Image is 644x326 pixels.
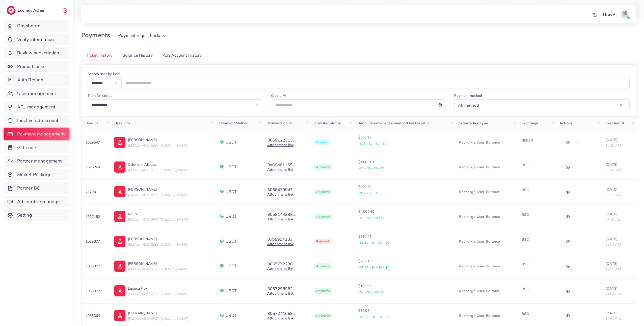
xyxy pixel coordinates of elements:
[314,121,340,125] span: Transfer status
[605,186,632,192] p: [DATE]
[122,52,153,58] span: Balance History
[128,211,188,217] p: Nouh
[267,162,296,167] button: 0x00a61155...
[114,186,125,197] img: ic-user-info.36bf1079.svg
[86,164,106,170] p: 1026264
[86,139,106,145] p: 1029547
[480,100,619,109] input: Search for option
[4,169,69,180] a: Market Package
[314,263,332,269] span: Approved
[559,121,572,125] span: Actions
[358,266,389,269] small: +$8.67 + $0 + $0 + $0
[314,164,332,170] span: Approved
[219,121,249,125] span: Payment Method
[128,261,188,267] p: [PERSON_NAME]
[114,211,125,222] img: ic-user-info.36bf1079.svg
[128,137,188,143] p: [PERSON_NAME]
[267,212,296,217] button: 3058144398...
[118,33,165,38] span: Payment request tickets
[358,142,387,145] small: +$15 + $0 + $0 + $0
[267,242,293,246] a: Attachment link
[459,139,513,145] p: Recharge User Balance
[358,159,451,171] p: $1,000.01
[4,142,69,153] a: Gift code
[128,143,188,148] span: [EMAIL_ADDRESS][DOMAIN_NAME]
[7,6,16,15] img: logo
[17,104,55,110] span: ACL management
[522,212,551,218] p: BSC
[88,93,112,98] label: Transfer status
[17,185,40,191] span: Partner BC
[605,316,621,321] span: 10:51 PM
[267,217,293,221] a: Attachment link
[88,71,120,76] label: Search user by field
[4,115,69,126] a: Inactive ad account
[128,236,188,242] p: [PERSON_NAME]
[358,134,451,147] p: $500.25
[459,189,513,195] p: Recharge User Balance
[17,77,44,83] span: Auto Refund
[128,292,188,296] span: [EMAIL_ADDRESS][DOMAIN_NAME]
[358,191,387,195] small: +$12 + $0 + $0 + $0
[459,214,513,220] p: Recharge User Balance
[454,99,630,110] div: Search for option
[267,316,293,320] a: Attachment link
[81,31,114,39] h3: Payments
[17,36,54,43] span: Verify information
[17,212,32,218] span: Setting
[128,168,188,172] span: [EMAIL_ADDRESS][DOMAIN_NAME]
[17,63,45,70] span: Product Links
[163,52,202,58] span: Ads Account History
[314,214,332,219] span: Approved
[226,263,237,269] span: USDT
[86,121,98,125] span: User ID
[114,161,125,173] img: ic-user-info.36bf1079.svg
[17,171,51,178] span: Market Package
[605,236,632,242] p: [DATE]
[4,88,69,99] a: User management
[314,239,331,244] span: Rejected
[358,258,451,270] p: $289.16
[605,285,632,291] p: [DATE]
[358,216,385,220] small: +$0 + $0 + $0 + $0
[267,291,293,296] a: Attachment link
[7,6,47,15] a: logoEcomdy Admin
[128,193,188,197] span: [EMAIL_ADDRESS][DOMAIN_NAME]
[267,143,293,147] a: Attachment link
[219,313,224,318] img: payment
[4,74,69,86] a: Auto Refund
[226,288,237,294] span: USDT
[128,285,188,291] p: Luxecart pk
[4,34,69,45] a: Verify information
[17,198,66,205] span: Ad creative management
[459,288,513,294] p: Recharge User Balance
[17,22,41,29] span: Dashboard
[314,313,332,318] span: Approved
[457,102,480,109] span: All method
[271,93,286,98] label: Create At
[358,121,429,125] span: Amount+service fee+method fee+tax+tip
[602,11,616,17] p: ThaoVi
[522,187,551,193] p: BSC
[605,168,621,172] span: 08:18 AM
[4,47,69,59] a: Review subscription
[114,285,125,296] img: ic-user-info.36bf1079.svg
[267,311,296,316] button: 3057241059...
[4,20,69,32] a: Dashboard
[605,193,621,197] span: 06:12 AM
[226,214,237,219] span: USDT
[267,286,296,291] button: 3057295982...
[17,50,59,56] span: Review subscription
[114,236,125,247] img: ic-user-info.36bf1079.svg
[86,288,106,294] p: 1033372
[128,217,188,222] span: [EMAIL_ADDRESS][DOMAIN_NAME]
[128,316,188,321] span: [EMAIL_ADDRESS][DOMAIN_NAME]
[219,214,224,219] img: payment
[86,214,106,220] p: 1027152
[620,9,630,19] img: avatar
[17,144,36,151] span: Gift code
[459,164,513,170] p: Recharge User Balance
[128,267,188,271] span: [EMAIL_ADDRESS][DOMAIN_NAME]
[219,189,224,194] img: payment
[267,121,292,125] span: Transaction ID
